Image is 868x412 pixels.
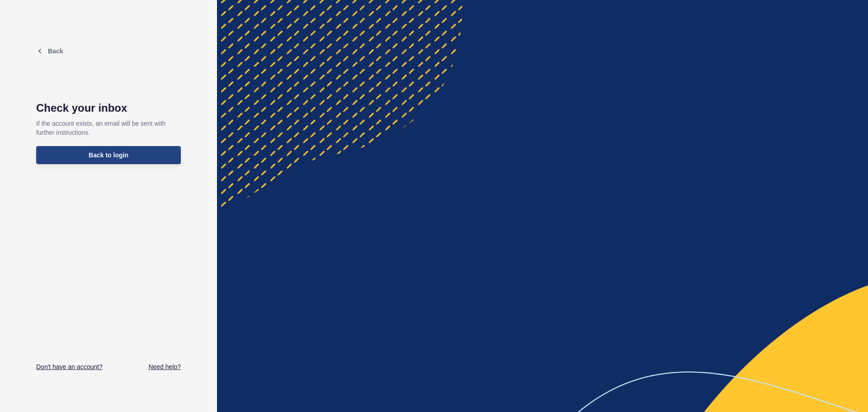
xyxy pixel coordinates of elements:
a: Don't have an account? [36,362,103,371]
span: Back to login [89,151,128,160]
a: Need help? [148,362,181,371]
a: Back [36,47,63,55]
span: Back [48,47,63,55]
h1: Check your inbox [36,102,181,114]
p: If the account exists, an email will be sent with further instructions. [36,114,181,142]
button: Back to login [36,146,181,164]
